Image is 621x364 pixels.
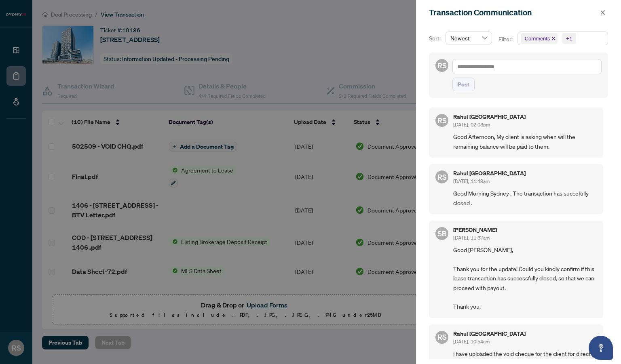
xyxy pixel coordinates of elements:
[453,245,597,311] span: Good [PERSON_NAME], Thank you for the update! Could you kindly confirm if this lease transaction ...
[521,33,558,44] span: Comments
[437,60,447,71] span: RS
[437,331,447,343] span: RS
[437,171,447,183] span: RS
[600,10,606,15] span: close
[437,228,447,239] span: SB
[453,331,526,337] h5: Rahul [GEOGRAPHIC_DATA]
[566,34,572,42] div: +1
[551,36,556,40] span: close
[429,34,442,43] p: Sort:
[437,115,447,126] span: RS
[453,122,490,128] span: [DATE], 02:03pm
[453,114,526,120] h5: Rahul [GEOGRAPHIC_DATA]
[589,336,613,360] button: Open asap
[452,78,475,91] button: Post
[453,178,490,184] span: [DATE], 11:49am
[453,189,597,208] span: Good Morning Sydney , The transaction has succefully closed .
[525,34,550,42] span: Comments
[453,170,526,176] h5: Rahul [GEOGRAPHIC_DATA]
[453,132,597,151] span: Good Afternoon, My client is asking when will the remaining balance will be paid to them.
[453,235,490,241] span: [DATE], 11:37am
[453,227,497,233] h5: [PERSON_NAME]
[429,6,598,19] div: Transaction Communication
[498,35,514,44] p: Filter:
[450,32,487,44] span: Newest
[453,339,490,345] span: [DATE], 10:54am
